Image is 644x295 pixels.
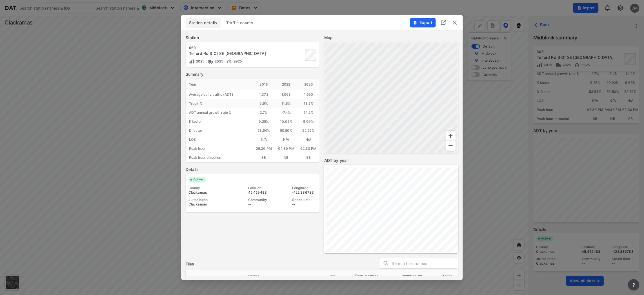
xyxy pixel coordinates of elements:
div: 52.59% [297,126,320,135]
div: -- [248,202,273,207]
div: Speed limit [292,198,317,202]
th: Imported by [385,270,439,281]
div: County [188,186,229,190]
div: Zoom Out [445,140,456,151]
button: more [628,279,639,290]
div: 50.50% [275,126,297,135]
label: Map [324,35,458,41]
div: 45.459483 [248,190,273,195]
span: 2025 [214,59,223,64]
div: Average daily traffic (ADT) [186,90,253,99]
div: 2018 [253,79,275,90]
span: Type [328,274,343,279]
div: K factor [186,117,253,126]
label: Details [186,167,320,172]
div: N/A [253,135,275,144]
div: Telford Rd S Of SE 267th Ave [189,51,275,56]
span: 2025 [232,59,242,64]
th: Date imported [349,270,385,281]
div: 10.02% [275,117,297,126]
div: -- [292,202,317,207]
div: ADT annual growth rate % [186,108,253,117]
button: Export [410,18,436,27]
div: SB [297,153,320,162]
div: Peak hour [186,144,253,153]
div: N/A [275,135,297,144]
img: full_screen.b7bf9a36.svg [440,19,447,26]
div: 1,008 [275,90,297,99]
div: 600 [189,46,275,50]
div: Jurisdiction [188,198,229,202]
div: Peak hour direction [186,153,253,162]
div: D factor [186,126,253,135]
label: Summary [186,71,320,77]
div: 04:30 PM [275,144,297,153]
span: ? [632,281,636,288]
div: 53.54% [253,126,275,135]
span: Export [413,20,432,25]
svg: Zoom Out [447,142,454,149]
th: Action [439,270,456,281]
button: delete [452,19,458,26]
div: 1,500 [297,90,320,99]
div: 2025 [297,79,320,90]
label: Station [186,35,320,41]
div: basic tabs example [186,17,458,28]
div: Longitude [292,186,317,190]
div: Community [248,198,273,202]
img: close.efbf2170.svg [452,19,458,26]
span: Station details [189,20,217,26]
div: -122.386783 [292,190,317,195]
div: SB [253,153,275,162]
span: Active [191,177,206,182]
label: ADT by year [324,158,458,163]
img: Vehicle class [208,59,214,64]
div: LOS [186,135,253,144]
div: Truck % [186,99,253,108]
img: File%20-%20Download.70cf71cd.svg [413,20,418,25]
div: Year [186,79,253,90]
div: 9.25% [253,117,275,126]
div: NB [275,153,297,162]
div: 9.00% [297,117,320,126]
div: Zoom In [445,130,456,141]
div: 14.2 % [297,108,320,117]
div: 11.6 % [275,99,297,108]
div: Clackamas [188,202,229,207]
div: 2022 [275,79,297,90]
div: Clackamas [188,190,229,195]
input: Search files names [392,259,458,268]
img: Volume count [189,59,195,64]
div: 9.9 % [253,99,275,108]
div: 05:30 PM [253,144,275,153]
div: 1,373 [253,90,275,99]
span: Traffic counts [226,20,254,26]
h3: Files [186,261,194,267]
div: 18.5 % [297,99,320,108]
img: Vehicle speed [226,59,232,64]
span: File name [244,274,267,279]
span: 2025 [195,59,205,64]
div: 02:30 PM [297,144,320,153]
div: 2.7 % [253,108,275,117]
div: N/A [297,135,320,144]
div: Latitude [248,186,273,190]
svg: Zoom In [447,132,454,139]
div: -7.4 % [275,108,297,117]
